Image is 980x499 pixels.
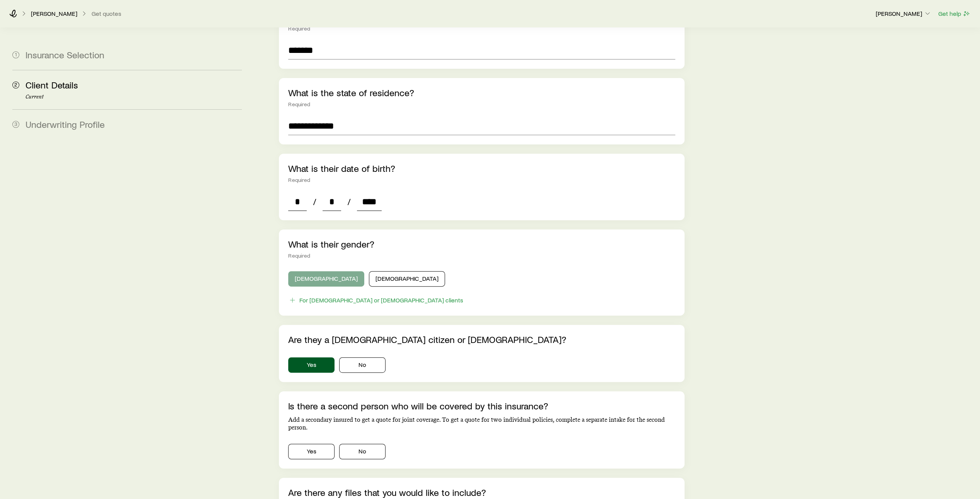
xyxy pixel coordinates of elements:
[339,444,386,459] button: No
[288,487,675,498] p: Are there any files that you would like to include?
[288,334,675,345] p: Are they a [DEMOGRAPHIC_DATA] citizen or [DEMOGRAPHIC_DATA]?
[288,163,675,174] p: What is their date of birth?
[25,119,105,130] span: Underwriting Profile
[288,444,335,459] button: Yes
[875,9,932,19] button: [PERSON_NAME]
[12,81,19,88] span: 2
[31,10,77,17] p: [PERSON_NAME]
[876,10,931,17] p: [PERSON_NAME]
[288,401,675,411] p: Is there a second person who will be covered by this insurance?
[339,357,386,373] button: No
[12,121,19,128] span: 3
[12,51,19,58] span: 1
[25,79,78,90] span: Client Details
[938,9,971,18] button: Get help
[288,416,675,431] p: Add a secondary insured to get a quote for joint coverage. To get a quote for two individual poli...
[288,253,675,259] div: Required
[288,25,675,32] div: Required
[288,296,464,305] button: For [DEMOGRAPHIC_DATA] or [DEMOGRAPHIC_DATA] clients
[288,357,335,373] button: Yes
[299,296,463,304] div: For [DEMOGRAPHIC_DATA] or [DEMOGRAPHIC_DATA] clients
[310,196,319,207] span: /
[288,87,675,98] p: What is the state of residence?
[288,271,364,287] button: [DEMOGRAPHIC_DATA]
[288,101,675,107] div: Required
[91,10,122,17] button: Get quotes
[25,49,104,60] span: Insurance Selection
[288,177,675,183] div: Required
[344,196,354,207] span: /
[25,94,242,100] p: Current
[288,239,675,249] p: What is their gender?
[369,271,445,287] button: [DEMOGRAPHIC_DATA]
